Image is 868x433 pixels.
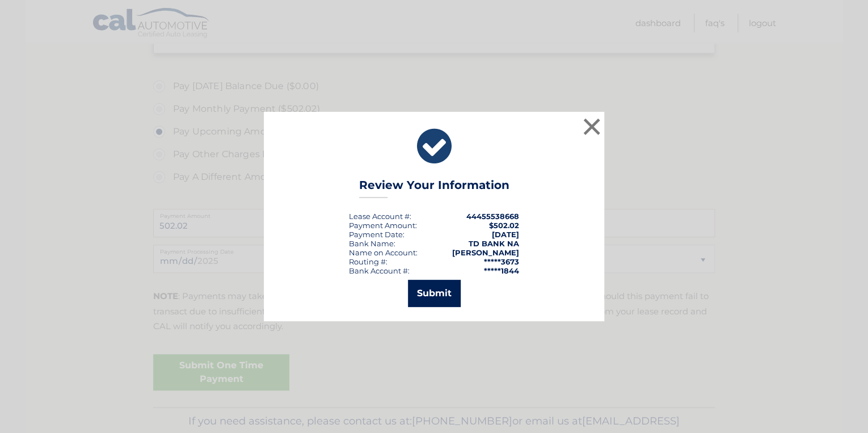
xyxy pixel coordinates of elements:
[466,212,519,221] strong: 44455538668
[489,221,519,230] span: $502.02
[349,212,411,221] div: Lease Account #:
[408,280,461,307] button: Submit
[349,221,417,230] div: Payment Amount:
[492,230,519,239] span: [DATE]
[469,239,519,248] strong: TD BANK NA
[349,230,404,239] div: :
[349,248,418,257] div: Name on Account:
[580,115,603,138] button: ×
[452,248,519,257] strong: [PERSON_NAME]
[359,178,509,198] h3: Review Your Information
[349,239,395,248] div: Bank Name:
[349,257,387,266] div: Routing #:
[349,230,403,239] span: Payment Date
[349,266,410,275] div: Bank Account #:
